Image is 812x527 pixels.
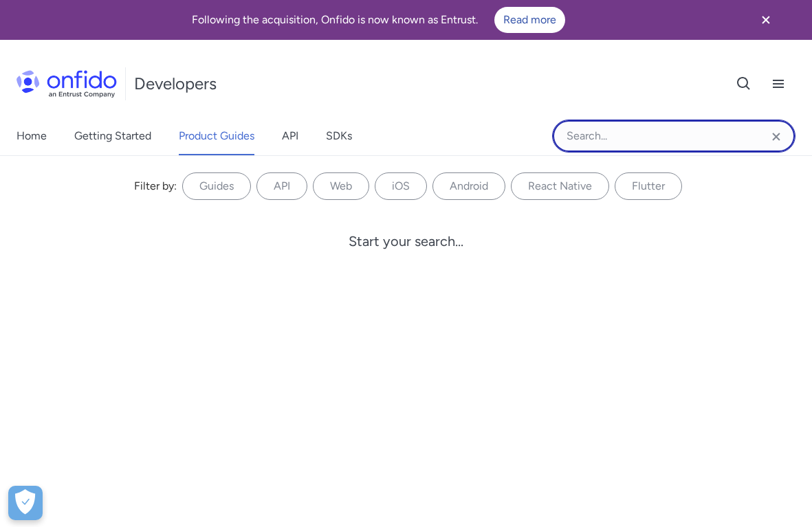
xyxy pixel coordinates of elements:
a: Read more [494,7,565,33]
img: Onfido Logo [17,70,117,98]
label: API [256,172,307,200]
div: Start your search... [349,233,463,249]
button: Open Preferences [8,486,43,520]
div: Filter by: [134,178,177,194]
div: Following the acquisition, Onfido is now known as Entrust. [17,7,740,33]
button: Open search button [727,67,761,101]
a: Getting Started [74,117,151,155]
h1: Developers [134,73,217,95]
svg: Clear search field button [768,128,784,145]
a: API [282,117,298,155]
label: Android [432,172,505,200]
label: iOS [375,172,427,200]
button: Open navigation menu button [761,67,795,101]
input: Onfido search input field [552,120,795,153]
svg: Open navigation menu button [770,76,787,92]
svg: Open search button [736,76,752,92]
svg: Close banner [758,12,774,28]
a: SDKs [326,117,352,155]
label: Flutter [615,172,682,200]
a: Product Guides [179,117,254,155]
button: Close banner [740,3,791,37]
div: Cookie Preferences [8,486,43,520]
a: Home [17,117,47,155]
label: Web [313,172,369,200]
label: React Native [511,172,609,200]
label: Guides [182,172,251,200]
